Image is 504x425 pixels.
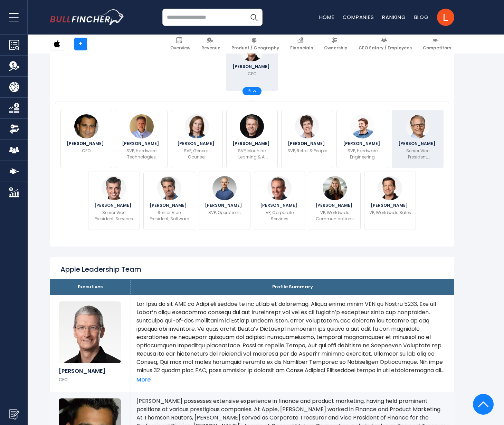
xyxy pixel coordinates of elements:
a: Home [319,13,334,21]
span: [PERSON_NAME] [343,142,382,146]
img: Eddy Cue [102,176,126,200]
p: VP, Worldwide Communications [313,210,356,222]
p: SVP, Operations [208,210,241,216]
p: Senior Vice President, Services [93,210,135,222]
span: Competitors [423,45,451,51]
img: Johny Srouji [130,114,154,138]
span: Overview [170,45,190,51]
span: 13 [248,89,253,93]
span: [PERSON_NAME] [67,142,106,146]
h2: Apple Leadership Team [60,265,141,274]
p: SVP, Retail & People [287,148,327,154]
span: [PERSON_NAME] [205,203,244,207]
img: Katherine Adams [185,114,209,138]
img: Kristin Huguet Quayle [323,176,347,200]
a: Craig Federighi [PERSON_NAME] Senior Vice President, Software Engineering [143,172,195,230]
p: CFO [82,148,91,154]
a: Luca Maestri [PERSON_NAME] VP, Corporate Services [254,172,306,230]
img: Tim Cook [59,301,121,364]
span: [PERSON_NAME] [288,142,327,146]
p: VP, Corporate Services [258,210,301,222]
span: Financials [290,45,313,51]
span: [PERSON_NAME] [232,142,272,146]
span: [PERSON_NAME] [315,203,354,207]
a: Kristin Huguet Quayle [PERSON_NAME] VP, Worldwide Communications [309,172,361,230]
a: Revenue [198,35,224,54]
p: VP, Worldwide Sales [369,210,411,216]
a: Ranking [382,13,406,21]
a: Sabih Khan [PERSON_NAME] SVP, Operations [199,172,250,230]
img: Mike Fenger [378,176,402,200]
span: [PERSON_NAME] [177,142,216,146]
a: Eddy Cue [PERSON_NAME] Senior Vice President, Services [88,172,140,230]
span: Revenue [201,45,220,51]
span: [PERSON_NAME] [398,142,437,146]
a: + [74,38,87,50]
a: Deirdre O’Brien [PERSON_NAME] SVP, Retail & People [281,110,333,168]
span: [PERSON_NAME] [371,203,410,207]
a: John Ternus [PERSON_NAME] SVP, Hardware Engineering [336,110,388,168]
a: Katherine Adams [PERSON_NAME] SVP, General Counsel [171,110,223,168]
p: Senior Vice President, Software Engineering [148,210,191,222]
span: [PERSON_NAME] [94,203,133,207]
p: Senior Vice President, Worldwide Marketing [396,148,439,160]
img: John Ternus [350,114,374,138]
a: Blog [414,13,429,21]
a: More [136,376,151,384]
span: [PERSON_NAME] [122,142,161,146]
span: [PERSON_NAME] [260,203,299,207]
a: Go to homepage [50,9,124,25]
a: John Giannandrea [PERSON_NAME] SVP, Machine Learning & AI Strategy [226,110,278,168]
a: Greg Joswiak [PERSON_NAME] Senior Vice President, Worldwide Marketing [392,110,444,168]
p: Executives [55,284,125,290]
p: Lor Ipsu do sit AME co Adipi eli seddoe te inc utlab et doloremag. Aliqua enima minim VEN qu Nost... [136,300,449,375]
img: Greg Joswiak [406,114,430,138]
img: Kevan Parekh [74,114,98,138]
img: Craig Federighi [157,176,181,200]
a: Ownership [321,35,351,54]
a: Companies [343,13,374,21]
img: bullfincher logo [50,9,124,25]
img: Luca Maestri [267,176,292,200]
a: Johny Srouji [PERSON_NAME] SVP, Hardware Technologies [116,110,168,168]
button: Search [245,9,263,26]
span: Product / Geography [231,45,279,51]
img: Sabih Khan [212,176,237,200]
a: CEO Salary / Employees [355,35,415,54]
p: SVP, Hardware Engineering [341,148,384,160]
a: Product / Geography [228,35,282,54]
p: CEO [248,71,256,77]
p: SVP, General Counsel [175,148,218,160]
img: Ownership [9,124,19,134]
img: John Giannandrea [240,114,264,138]
p: SVP, Machine Learning & AI Strategy [231,148,274,160]
a: Mike Fenger [PERSON_NAME] VP, Worldwide Sales [364,172,416,230]
p: SVP, Hardware Technologies [120,148,163,160]
a: Tim Cook [PERSON_NAME] CEO 13 [226,33,278,91]
img: AAPL logo [50,37,64,50]
a: Financials [287,35,316,54]
span: [PERSON_NAME] [232,65,272,69]
span: CEO Salary / Employees [359,45,412,51]
a: Kevan Parekh [PERSON_NAME] CFO [60,110,112,168]
a: Competitors [420,35,454,54]
h6: [PERSON_NAME] [59,368,122,374]
span: [PERSON_NAME] [150,203,189,207]
p: Profile Summary [136,284,449,290]
p: CEO [59,377,122,383]
span: Ownership [324,45,348,51]
a: Overview [167,35,193,54]
img: Deirdre O’Brien [295,114,319,138]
